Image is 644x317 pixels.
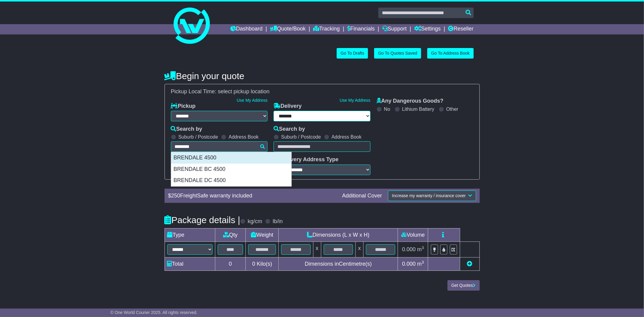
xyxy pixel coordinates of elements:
a: Go To Drafts [337,48,368,59]
label: Address Book [332,134,362,140]
a: Tracking [313,24,340,34]
sup: 3 [422,245,424,250]
span: 250 [171,193,180,199]
a: Dashboard [230,24,263,34]
div: Pickup Local Time: [168,88,476,95]
div: Additional Cover [339,193,385,199]
a: Reseller [448,24,473,34]
td: x [356,242,364,257]
td: Kilo(s) [246,258,279,271]
td: Volume [398,228,428,242]
label: No [384,106,390,112]
div: BRENDALE DC 4500 [171,175,291,186]
td: 0 [215,258,246,271]
button: Get Quotes [447,280,480,291]
label: Address Book [229,134,259,140]
h4: Begin your quote [165,71,480,81]
span: Increase my warranty / insurance cover [392,193,466,198]
div: BRENDALE BC 4500 [171,164,291,175]
label: Delivery [274,103,302,110]
label: Search by [171,126,202,133]
a: Settings [414,24,441,34]
label: Delivery Address Type [274,156,338,163]
label: Any Dangerous Goods? [376,98,444,104]
label: lb/in [273,218,283,225]
a: Go To Quotes Saved [374,48,421,59]
td: Qty [215,228,246,242]
sup: 3 [422,260,424,264]
label: kg/cm [248,218,262,225]
a: Add new item [467,261,473,267]
div: $ FreightSafe warranty included [165,193,339,199]
a: Support [382,24,407,34]
a: Quote/Book [270,24,306,34]
span: m [417,261,424,267]
span: 0.000 [402,261,416,267]
a: Use My Address [237,98,268,103]
label: Pickup [171,103,196,110]
span: © One World Courier 2025. All rights reserved. [111,310,198,315]
label: Lithium Battery [402,106,434,112]
label: Search by [274,126,305,133]
label: Suburb / Postcode [178,134,218,140]
h4: Package details | [165,215,240,225]
td: Dimensions (L x W x H) [279,228,398,242]
a: Go To Address Book [427,48,473,59]
td: Total [165,258,215,271]
div: BRENDALE 4500 [171,152,291,164]
span: m [417,246,424,252]
a: Financials [347,24,375,34]
td: Dimensions in Centimetre(s) [279,258,398,271]
td: Weight [246,228,279,242]
td: Type [165,228,215,242]
td: x [313,242,321,257]
label: Other [446,106,458,112]
span: 0 [252,261,255,267]
button: Increase my warranty / insurance cover [388,191,476,201]
span: 0.000 [402,246,416,252]
a: Use My Address [340,98,370,103]
span: select pickup location [218,88,270,94]
label: Suburb / Postcode [281,134,321,140]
